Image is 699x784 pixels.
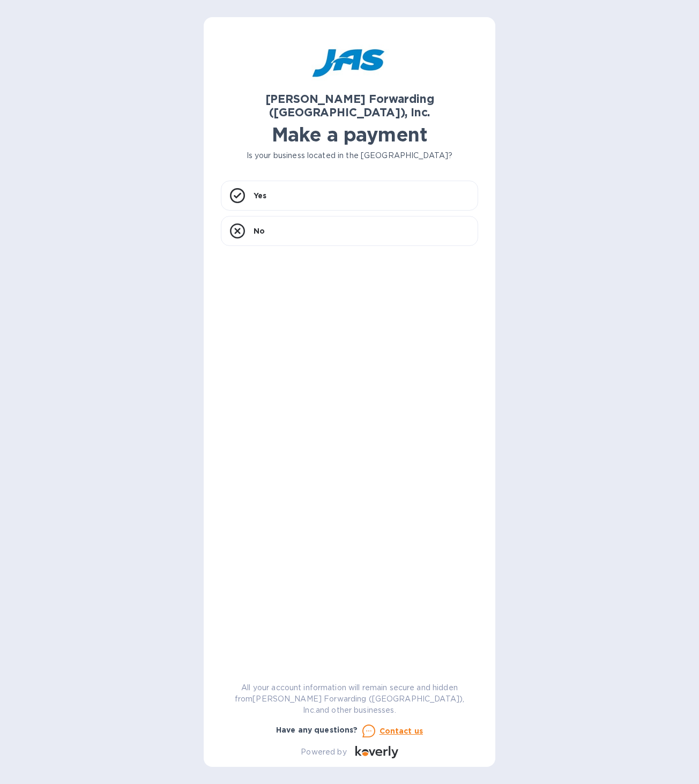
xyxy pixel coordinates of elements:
[221,682,478,716] p: All your account information will remain secure and hidden from [PERSON_NAME] Forwarding ([GEOGRA...
[301,746,346,758] p: Powered by
[221,150,478,161] p: Is your business located in the [GEOGRAPHIC_DATA]?
[254,226,265,236] p: No
[380,727,423,735] u: Contact us
[221,123,478,146] h1: Make a payment
[254,190,266,201] p: Yes
[276,726,358,734] b: Have any questions?
[265,92,434,119] b: [PERSON_NAME] Forwarding ([GEOGRAPHIC_DATA]), Inc.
